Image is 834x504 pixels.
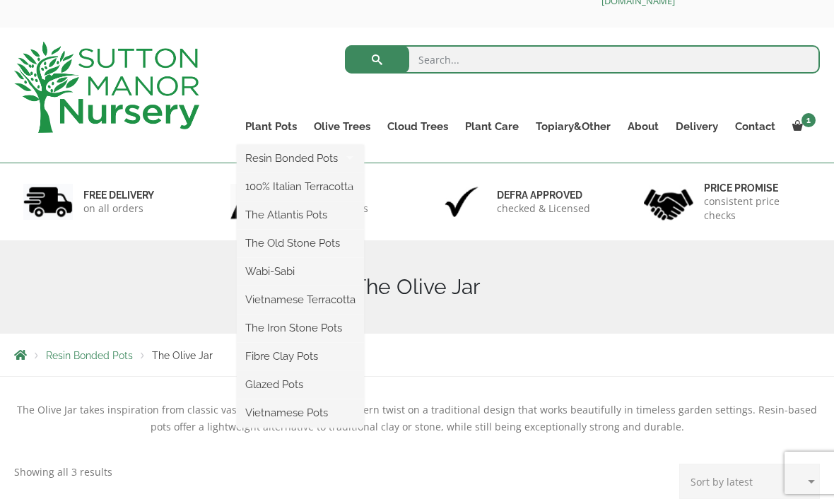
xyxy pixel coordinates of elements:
[237,233,364,254] a: The Old Stone Pots
[345,45,821,74] input: Search...
[305,117,379,136] a: Olive Trees
[801,113,816,127] span: 1
[14,42,199,133] img: logo
[644,180,693,223] img: 4.jpg
[14,464,112,481] p: Showing all 3 results
[230,184,280,220] img: 2.jpg
[619,117,667,136] a: About
[14,402,820,435] p: The Olive Jar takes inspiration from classic vase-style jars, offering a modern twist on a tradit...
[46,350,133,361] a: Resin Bonded Pots
[527,117,619,136] a: Topiary&Other
[237,346,364,367] a: Fibre Clay Pots
[379,117,457,136] a: Cloud Trees
[497,201,590,216] p: checked & Licensed
[152,350,213,361] span: The Olive Jar
[704,182,811,194] h6: Price promise
[704,194,811,223] p: consistent price checks
[237,289,364,310] a: Vietnamese Terracotta
[237,374,364,395] a: Glazed Pots
[727,117,784,136] a: Contact
[437,184,486,220] img: 3.jpg
[23,184,73,220] img: 1.jpg
[237,117,305,136] a: Plant Pots
[237,402,364,423] a: Vietnamese Pots
[83,189,154,201] h6: FREE DELIVERY
[457,117,527,136] a: Plant Care
[83,201,154,216] p: on all orders
[784,117,820,136] a: 1
[667,117,727,136] a: Delivery
[237,204,364,225] a: The Atlantis Pots
[237,148,364,169] a: Resin Bonded Pots
[237,261,364,282] a: Wabi-Sabi
[497,189,590,201] h6: Defra approved
[679,464,820,499] select: Shop order
[237,317,364,339] a: The Iron Stone Pots
[237,176,364,197] a: 100% Italian Terracotta
[14,274,820,300] h1: The Olive Jar
[14,349,820,361] nav: Breadcrumbs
